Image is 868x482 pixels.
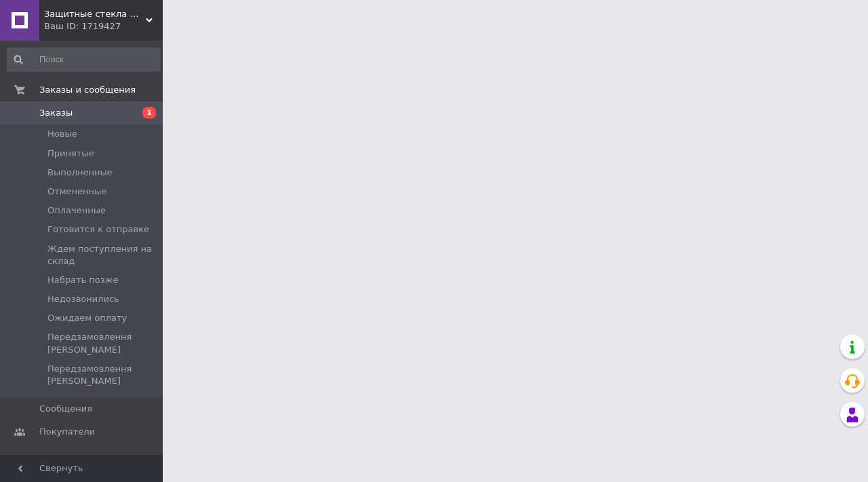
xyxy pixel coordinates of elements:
span: Заказы и сообщения [39,84,136,96]
span: Передзамовлення [PERSON_NAME] [47,363,159,387]
span: Новые [47,128,77,140]
span: Выполненные [47,167,113,179]
span: 1 [142,107,156,118]
span: Отмененные [47,185,106,198]
span: Готовится к отправке [47,223,149,236]
span: Ожидаем оплату [47,312,127,324]
span: Сообщения [39,403,92,415]
span: Защитные стекла Moколо [44,8,146,20]
span: Оплаченные [47,204,106,217]
span: Принятые [47,148,94,160]
span: Передзамовлення [PERSON_NAME] [47,331,159,355]
span: Ждем поступления на склад [47,243,159,267]
div: Ваш ID: 1719427 [44,20,163,32]
span: Недозвонились [47,293,119,305]
span: Покупатели [39,426,95,438]
input: Поиск [7,47,160,72]
span: Набрать позже [47,274,118,286]
span: Заказы [39,107,73,119]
